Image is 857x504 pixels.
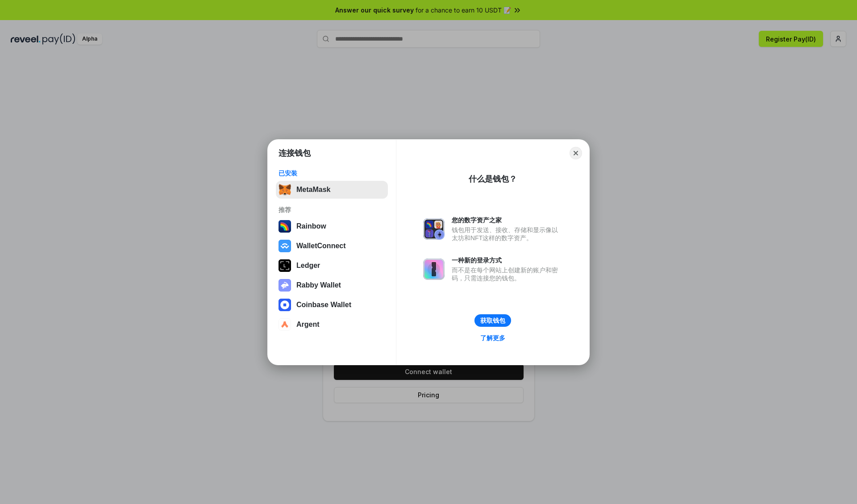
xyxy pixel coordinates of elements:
[279,169,385,177] div: 已安装
[469,174,517,184] div: 什么是钱包？
[279,318,291,331] img: svg+xml,%3Csvg%20width%3D%2228%22%20height%3D%2228%22%20viewBox%3D%220%200%2028%2028%22%20fill%3D...
[296,301,351,309] div: Coinbase Wallet
[276,181,388,199] button: MetaMask
[480,334,505,342] div: 了解更多
[296,262,320,270] div: Ledger
[279,220,291,233] img: svg+xml,%3Csvg%20width%3D%22120%22%20height%3D%22120%22%20viewBox%3D%220%200%20120%20120%22%20fil...
[276,237,388,255] button: WalletConnect
[279,299,291,311] img: svg+xml,%3Csvg%20width%3D%2228%22%20height%3D%2228%22%20viewBox%3D%220%200%2028%2028%22%20fill%3D...
[276,296,388,314] button: Coinbase Wallet
[296,242,346,250] div: WalletConnect
[570,147,582,159] button: Close
[279,206,385,214] div: 推荐
[452,256,562,264] div: 一种新的登录方式
[452,216,562,224] div: 您的数字资产之家
[296,321,320,329] div: Argent
[279,183,291,196] img: svg+xml,%3Csvg%20fill%3D%22none%22%20height%3D%2233%22%20viewBox%3D%220%200%2035%2033%22%20width%...
[296,281,341,289] div: Rabby Wallet
[296,186,330,194] div: MetaMask
[452,266,562,282] div: 而不是在每个网站上创建新的账户和密码，只需连接您的钱包。
[276,316,388,333] button: Argent
[480,317,505,325] div: 获取钱包
[279,240,291,252] img: svg+xml,%3Csvg%20width%3D%2228%22%20height%3D%2228%22%20viewBox%3D%220%200%2028%2028%22%20fill%3D...
[423,258,445,280] img: svg+xml,%3Csvg%20xmlns%3D%22http%3A%2F%2Fwww.w3.org%2F2000%2Fsvg%22%20fill%3D%22none%22%20viewBox...
[279,148,311,158] h1: 连接钱包
[475,332,511,344] a: 了解更多
[296,222,326,230] div: Rainbow
[279,259,291,272] img: svg+xml,%3Csvg%20xmlns%3D%22http%3A%2F%2Fwww.w3.org%2F2000%2Fsvg%22%20width%3D%2228%22%20height%3...
[276,217,388,235] button: Rainbow
[452,226,562,242] div: 钱包用于发送、接收、存储和显示像以太坊和NFT这样的数字资产。
[423,218,445,240] img: svg+xml,%3Csvg%20xmlns%3D%22http%3A%2F%2Fwww.w3.org%2F2000%2Fsvg%22%20fill%3D%22none%22%20viewBox...
[279,279,291,292] img: svg+xml,%3Csvg%20xmlns%3D%22http%3A%2F%2Fwww.w3.org%2F2000%2Fsvg%22%20fill%3D%22none%22%20viewBox...
[474,314,511,327] button: 获取钱包
[276,257,388,275] button: Ledger
[276,276,388,294] button: Rabby Wallet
